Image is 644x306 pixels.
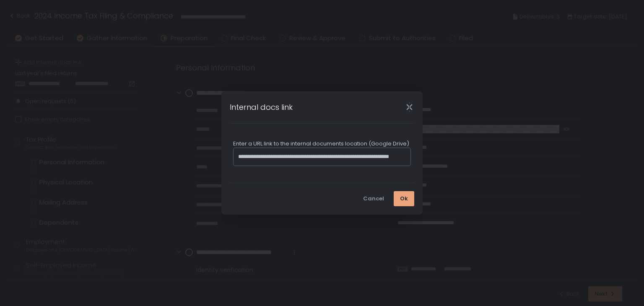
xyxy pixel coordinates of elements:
[230,101,293,113] h1: Internal docs link
[363,195,384,202] div: Cancel
[233,140,411,148] div: Enter a URL link to the internal documents location (Google Drive)
[357,191,390,206] button: Cancel
[400,195,408,202] div: Ok
[394,191,414,206] button: Ok
[396,102,423,112] div: Close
